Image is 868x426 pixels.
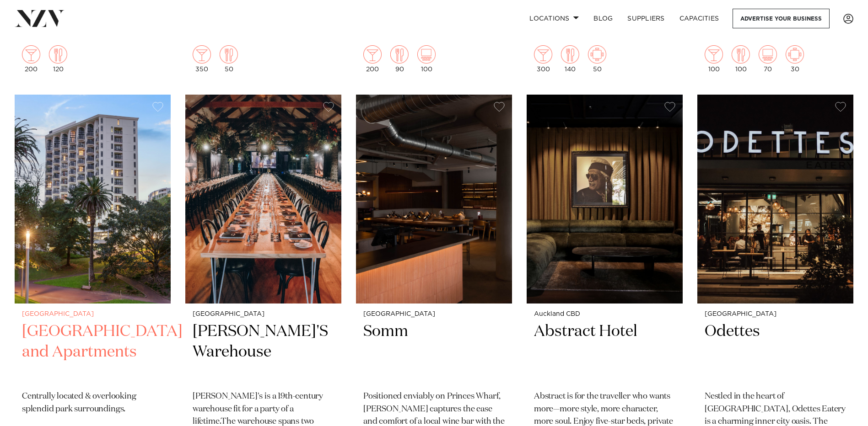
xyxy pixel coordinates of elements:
[22,390,163,416] p: Centrally located & overlooking splendid park surroundings.
[22,45,40,73] div: 200
[759,45,777,64] img: theatre.png
[561,45,579,64] img: dining.png
[732,45,750,64] img: dining.png
[22,45,40,64] img: cocktail.png
[22,311,163,318] small: [GEOGRAPHIC_DATA]
[363,45,382,73] div: 200
[363,321,505,383] h2: Somm
[522,9,586,28] a: Locations
[363,311,505,318] small: [GEOGRAPHIC_DATA]
[588,45,606,73] div: 50
[49,45,67,64] img: dining.png
[363,45,382,64] img: cocktail.png
[588,45,606,64] img: meeting.png
[534,45,552,73] div: 300
[49,45,67,73] div: 120
[417,45,436,64] img: theatre.png
[759,45,777,73] div: 70
[586,9,620,28] a: BLOG
[417,45,436,73] div: 100
[534,311,675,318] small: Auckland CBD
[534,45,552,64] img: cocktail.png
[786,45,804,73] div: 30
[705,321,846,383] h2: Odettes
[705,45,723,64] img: cocktail.png
[390,45,409,64] img: dining.png
[705,311,846,318] small: [GEOGRAPHIC_DATA]
[193,321,334,383] h2: [PERSON_NAME]'S Warehouse
[672,9,727,28] a: Capacities
[786,45,804,64] img: meeting.png
[705,45,723,73] div: 100
[193,45,211,73] div: 350
[732,45,750,73] div: 100
[22,321,163,383] h2: [GEOGRAPHIC_DATA] and Apartments
[15,10,65,27] img: nzv-logo.png
[193,311,334,318] small: [GEOGRAPHIC_DATA]
[561,45,579,73] div: 140
[220,45,238,64] img: dining.png
[390,45,409,73] div: 90
[733,9,830,28] a: Advertise your business
[534,321,675,383] h2: Abstract Hotel
[220,45,238,73] div: 50
[193,45,211,64] img: cocktail.png
[620,9,672,28] a: SUPPLIERS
